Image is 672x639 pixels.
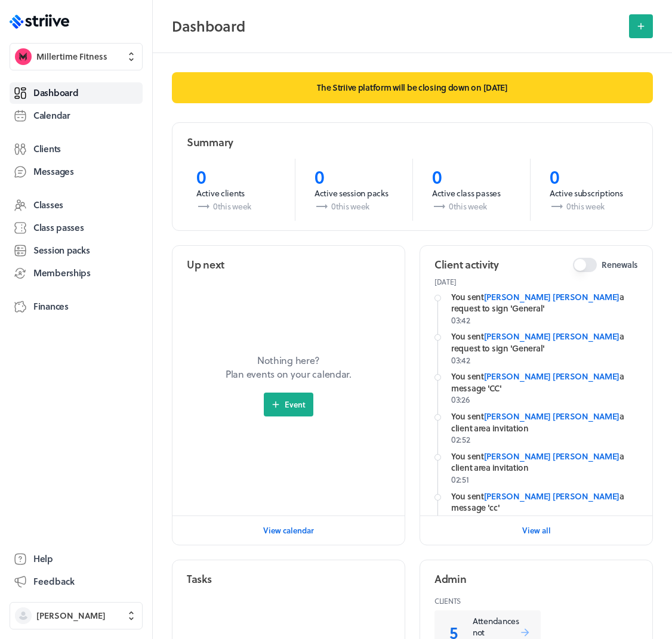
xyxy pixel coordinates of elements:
[432,199,511,214] p: 0 this week
[10,43,143,70] button: Millertime FitnessMillertime Fitness
[315,199,393,214] p: 0 this week
[434,277,638,286] p: [DATE]
[484,410,619,422] a: [PERSON_NAME] [PERSON_NAME]
[15,48,32,65] img: Millertime Fitness
[10,105,143,126] a: Calendar
[602,259,638,271] span: Renewals
[451,434,638,446] p: 02:52
[315,166,393,187] p: 0
[187,135,233,150] h2: Summary
[451,371,638,394] div: You sent a message 'CC'
[550,187,628,199] p: Active subscriptions
[196,187,276,199] p: Active clients
[10,82,143,104] a: Dashboard
[451,410,638,434] div: You sent a client area invitation
[33,109,70,122] span: Calendar
[434,572,467,586] h2: Admin
[484,330,619,342] a: [PERSON_NAME] [PERSON_NAME]
[196,166,276,187] p: 0
[33,221,84,234] span: Class passes
[36,610,106,622] span: [PERSON_NAME]
[434,591,638,610] header: Clients
[33,244,90,257] span: Session packs
[451,291,638,314] div: You sent a request to sign 'General'
[196,199,276,214] p: 0 this week
[637,604,666,633] iframe: gist-messenger-bubble-iframe
[33,165,74,178] span: Messages
[451,474,638,486] p: 02:51
[33,87,78,99] span: Dashboard
[550,199,628,214] p: 0 this week
[33,552,53,565] span: Help
[187,572,212,586] h2: Tasks
[10,240,143,261] a: Session packs
[33,575,75,588] span: Feedback
[315,187,393,199] p: Active session packs
[484,450,619,462] a: [PERSON_NAME] [PERSON_NAME]
[33,300,69,313] span: Finances
[530,159,648,221] a: 0Active subscriptions0this week
[451,490,638,514] div: You sent a message 'cc'
[10,263,143,284] a: Memberships
[187,257,224,272] h2: Up next
[172,72,653,103] p: The Striive platform will be closing down on [DATE]
[573,258,597,272] button: Renewals
[451,331,638,354] div: You sent a request to sign 'General'
[451,514,638,526] p: 02:48
[36,51,107,63] span: Millertime Fitness
[264,393,313,416] button: Event
[10,161,143,183] a: Messages
[172,14,622,38] h2: Dashboard
[451,314,638,326] p: 03:42
[177,159,295,221] a: 0Active clients0this week
[10,138,143,160] a: Clients
[33,267,91,279] span: Memberships
[10,195,143,216] a: Classes
[33,199,63,211] span: Classes
[432,187,511,199] p: Active class passes
[295,159,412,221] a: 0Active session packs0this week
[10,296,143,317] a: Finances
[10,602,143,629] button: [PERSON_NAME]
[223,354,355,381] p: Nothing here? Plan events on your calendar.
[484,370,619,382] a: [PERSON_NAME] [PERSON_NAME]
[522,525,551,536] span: View all
[434,257,499,272] h2: Client activity
[484,490,619,502] a: [PERSON_NAME] [PERSON_NAME]
[10,548,143,570] a: Help
[263,525,314,536] span: View calendar
[484,291,619,303] a: [PERSON_NAME] [PERSON_NAME]
[263,518,314,542] button: View calendar
[10,217,143,239] a: Class passes
[550,166,628,187] p: 0
[522,518,551,542] button: View all
[451,354,638,366] p: 03:42
[451,450,638,474] div: You sent a client area invitation
[432,166,511,187] p: 0
[10,571,143,592] button: Feedback
[285,399,306,410] span: Event
[451,394,638,406] p: 03:26
[33,143,61,155] span: Clients
[412,159,530,221] a: 0Active class passes0this week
